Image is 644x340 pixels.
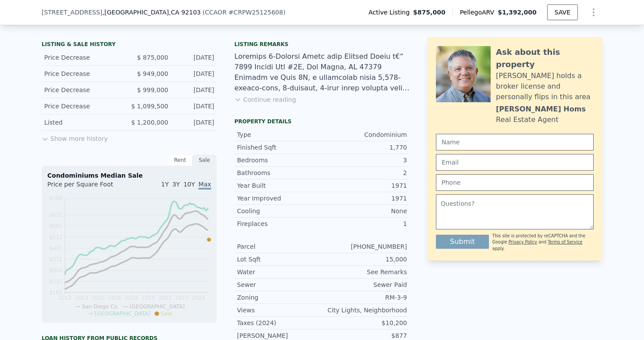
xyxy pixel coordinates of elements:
[58,295,72,301] tspan: 2012
[436,154,594,171] input: Email
[322,207,407,215] div: None
[192,295,205,301] tspan: 2024
[585,4,602,21] button: Show Options
[137,70,168,77] span: $ 949,000
[509,240,537,244] a: Privacy Policy
[322,293,407,302] div: RM-3-9
[172,181,180,188] span: 3Y
[322,194,407,203] div: 1971
[436,174,594,191] input: Phone
[237,306,322,315] div: Views
[322,242,407,251] div: [PHONE_NUMBER]
[234,41,410,48] div: Listing remarks
[161,311,172,317] span: Sale
[322,156,407,165] div: 3
[496,115,559,125] div: Real Estate Agent
[175,53,214,62] div: [DATE]
[498,9,537,16] span: $1,392,000
[234,51,410,93] div: Loremips 6-Dolorsi Ametc adip Elitsed Doeiu t€“ 7899 Incidi Utl #2E, Dol Magna, AL 47379 Enimadm ...
[237,181,322,190] div: Year Built
[436,134,594,150] input: Name
[130,304,185,310] span: [GEOGRAPHIC_DATA]
[202,8,285,17] div: ( )
[131,103,168,110] span: $ 1,099,500
[184,181,195,188] span: 10Y
[492,233,594,252] div: This site is protected by reCAPTCHA and the Google and apply.
[547,4,578,20] button: SAVE
[460,8,498,17] span: Pellego ARV
[168,154,192,166] div: Rent
[49,234,63,240] tspan: $511
[49,223,63,229] tspan: $581
[496,46,594,71] div: Ask about this property
[103,8,201,17] span: , [GEOGRAPHIC_DATA]
[322,143,407,152] div: 1,770
[237,194,322,203] div: Year Improved
[322,255,407,264] div: 15,000
[92,295,105,301] tspan: 2015
[44,53,122,62] div: Price Decrease
[322,130,407,139] div: Condominium
[49,195,63,201] tspan: $756
[47,171,211,180] div: Condominiums Median Sale
[175,102,214,111] div: [DATE]
[49,245,63,251] tspan: $441
[322,219,407,228] div: 1
[237,168,322,177] div: Bathrooms
[496,71,594,102] div: [PERSON_NAME] holds a broker license and personally flips in this area
[42,131,108,143] button: Show more history
[44,86,122,94] div: Price Decrease
[192,154,217,166] div: Sale
[198,181,211,190] span: Max
[322,268,407,276] div: See Remarks
[237,268,322,276] div: Water
[95,311,150,317] span: [GEOGRAPHIC_DATA]
[49,256,63,262] tspan: $371
[137,54,168,61] span: $ 875,000
[137,86,168,93] span: $ 999,000
[237,280,322,289] div: Sewer
[175,295,189,301] tspan: 2023
[49,267,63,273] tspan: $301
[322,280,407,289] div: Sewer Paid
[49,212,63,218] tspan: $651
[322,306,407,315] div: City Lights, Neighborhood
[175,86,214,94] div: [DATE]
[161,181,169,188] span: 1Y
[75,295,88,301] tspan: 2013
[322,168,407,177] div: 2
[49,290,63,296] tspan: $161
[322,181,407,190] div: 1971
[49,279,63,285] tspan: $231
[237,255,322,264] div: Lot Sqft
[42,8,103,17] span: [STREET_ADDRESS]
[237,319,322,327] div: Taxes (2024)
[108,295,122,301] tspan: 2016
[44,102,122,111] div: Price Decrease
[228,9,283,16] span: # CRPW25125608
[125,295,138,301] tspan: 2018
[44,69,122,78] div: Price Decrease
[322,331,407,340] div: $877
[234,95,296,104] button: Continue reading
[142,295,155,301] tspan: 2019
[436,235,489,249] button: Submit
[82,304,119,310] span: San Diego Co.
[237,242,322,251] div: Parcel
[175,69,214,78] div: [DATE]
[47,180,129,194] div: Price per Square Foot
[131,119,168,126] span: $ 1,200,000
[234,118,410,125] div: Property details
[368,8,413,17] span: Active Listing
[44,118,122,127] div: Listed
[237,156,322,165] div: Bedrooms
[413,8,446,17] span: $875,000
[158,295,172,301] tspan: 2021
[237,130,322,139] div: Type
[237,219,322,228] div: Fireplaces
[322,319,407,327] div: $10,200
[237,143,322,152] div: Finished Sqft
[237,331,322,340] div: [PERSON_NAME]
[548,240,582,244] a: Terms of Service
[169,9,201,16] span: , CA 92103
